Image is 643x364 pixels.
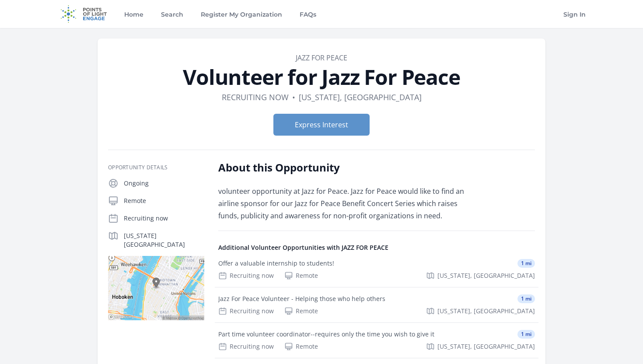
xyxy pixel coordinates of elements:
div: Recruiting now [218,307,274,315]
img: Map [108,256,204,320]
h1: Volunteer for Jazz For Peace [108,66,535,87]
dd: [US_STATE], [GEOGRAPHIC_DATA] [299,91,422,103]
h4: Additional Volunteer Opportunities with JAZZ FOR PEACE [218,243,535,252]
h3: Opportunity Details [108,164,204,171]
div: • [292,91,295,103]
dd: Recruiting now [222,91,289,103]
h2: About this Opportunity [218,161,474,175]
span: [US_STATE], [GEOGRAPHIC_DATA] [437,342,535,351]
button: Express Interest [273,114,370,136]
p: Ongoing [124,179,204,188]
div: Offer a valuable internship to students! [218,259,334,268]
div: Part time volunteer coordinator--requires only the time you wish to give it [218,330,434,339]
p: [US_STATE][GEOGRAPHIC_DATA] [124,231,204,249]
span: 1 mi [517,330,535,339]
p: volunteer opportunity at Jazz for Peace. Jazz for Peace would like to find an airline sponsor for... [218,185,474,222]
div: Remote [284,342,318,351]
a: JAZZ FOR PEACE [296,53,347,63]
div: Remote [284,307,318,315]
div: Jazz For Peace Volunteer - Helping those who help others [218,294,385,303]
p: Remote [124,196,204,205]
a: Jazz For Peace Volunteer - Helping those who help others 1 mi Recruiting now Remote [US_STATE], [... [215,287,538,322]
span: [US_STATE], [GEOGRAPHIC_DATA] [437,307,535,315]
p: Recruiting now [124,214,204,223]
span: 1 mi [517,294,535,303]
div: Recruiting now [218,342,274,351]
span: 1 mi [517,259,535,268]
span: [US_STATE], [GEOGRAPHIC_DATA] [437,271,535,280]
a: Offer a valuable internship to students! 1 mi Recruiting now Remote [US_STATE], [GEOGRAPHIC_DATA] [215,252,538,287]
div: Recruiting now [218,271,274,280]
div: Remote [284,271,318,280]
a: Part time volunteer coordinator--requires only the time you wish to give it 1 mi Recruiting now R... [215,323,538,358]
